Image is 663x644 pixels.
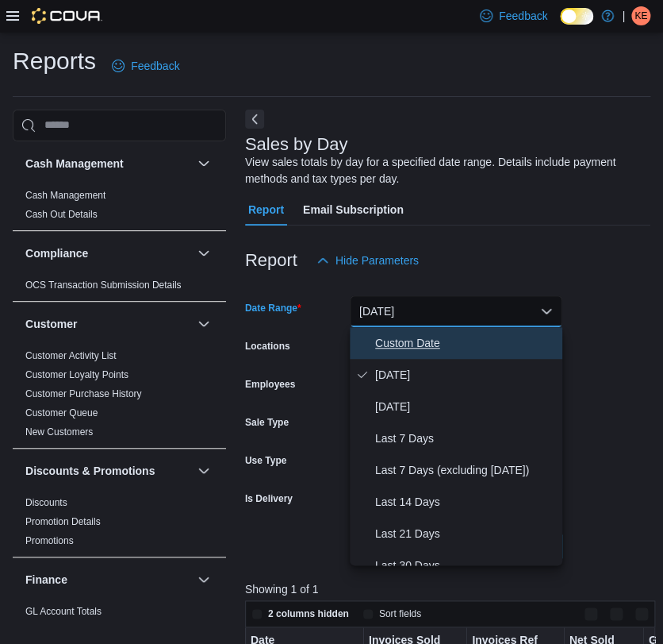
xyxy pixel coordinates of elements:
button: Cash Management [194,154,213,173]
button: Hide Parameters [310,245,425,276]
span: Last 7 Days (excluding [DATE]) [375,461,556,480]
a: OCS Transaction Submission Details [25,280,182,291]
span: Last 7 Days [375,429,556,448]
label: Use Type [245,454,286,467]
span: Customer Activity List [25,349,117,362]
h3: Cash Management [25,156,124,172]
a: Cash Out Details [25,209,98,220]
span: New Customers [25,426,93,438]
div: Discounts & Promotions [13,493,226,557]
button: Customer [194,314,213,334]
button: Compliance [25,245,191,261]
button: Finance [25,572,191,588]
span: KE [634,6,647,25]
a: Customer Purchase History [25,388,142,399]
span: Feedback [131,58,179,74]
span: Custom Date [375,334,556,353]
div: Select listbox [350,327,562,565]
h3: Report [245,251,297,270]
button: Keyboard shortcuts [581,604,600,623]
h3: Customer [25,316,77,332]
span: Dark Mode [560,25,561,25]
button: Display options [607,604,626,623]
span: [DATE] [375,397,556,416]
span: Promotions [25,534,74,547]
img: Cova [32,8,102,24]
span: [DATE] [375,365,556,384]
input: Dark Mode [560,8,593,25]
h3: Finance [25,572,67,588]
button: Cash Management [25,156,191,172]
button: 2 columns hidden [246,604,355,623]
span: Hide Parameters [335,253,419,268]
a: New Customers [25,426,93,438]
button: Enter fullscreen [632,604,651,623]
div: View sales totals by day for a specified date range. Details include payment methods and tax type... [245,154,642,187]
span: 2 columns hidden [268,607,349,620]
span: Sort fields [379,607,421,620]
span: Feedback [499,8,547,24]
span: Promotion Details [25,515,101,528]
span: Discounts [25,496,67,509]
span: Cash Out Details [25,208,98,221]
span: Email Subscription [303,194,404,226]
div: Cash Management [13,186,226,230]
button: Next [245,110,264,129]
button: Discounts & Promotions [25,463,191,479]
span: Customer Queue [25,407,98,419]
span: Customer Purchase History [25,388,142,400]
span: Last 30 Days [375,556,556,575]
a: Feedback [105,50,186,82]
label: Date Range [245,302,301,314]
label: Is Delivery [245,492,293,505]
button: Customer [25,316,191,332]
span: Cash Management [25,189,105,202]
button: Sort fields [357,604,427,623]
p: | [622,6,625,25]
span: OCS Transaction Submission Details [25,279,182,291]
button: Finance [194,570,213,589]
label: Employees [245,378,295,391]
span: Last 14 Days [375,492,556,511]
span: GL Account Totals [25,605,102,618]
a: GL Account Totals [25,606,102,617]
div: Customer [13,346,226,448]
div: Kaitlyn E [631,6,650,25]
button: [DATE] [350,295,562,327]
h1: Reports [13,45,96,77]
label: Sale Type [245,416,289,429]
a: Discounts [25,497,67,508]
span: GL Transactions [25,624,94,637]
a: Customer Activity List [25,350,117,361]
button: Compliance [194,244,213,263]
a: Cash Management [25,190,105,201]
h3: Discounts & Promotions [25,463,155,479]
a: Promotion Details [25,516,101,527]
a: Promotions [25,535,74,546]
div: Compliance [13,276,226,301]
p: Showing 1 of 1 [245,581,659,597]
h3: Sales by Day [245,135,348,154]
label: Locations [245,340,290,353]
button: Discounts & Promotions [194,461,213,480]
span: Last 21 Days [375,524,556,543]
a: Customer Queue [25,407,98,418]
span: Report [248,194,284,226]
span: Customer Loyalty Points [25,368,128,381]
h3: Compliance [25,245,88,261]
a: Customer Loyalty Points [25,369,128,380]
